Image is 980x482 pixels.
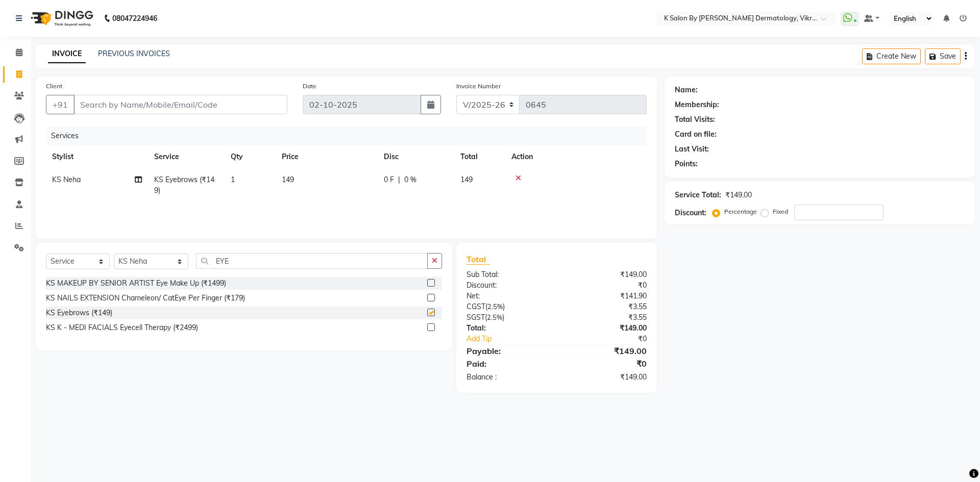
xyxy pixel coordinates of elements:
a: Add Tip [459,334,573,344]
div: Sub Total: [459,269,556,280]
div: Total: [459,323,556,334]
span: 2.5% [487,302,503,311]
span: SGST [467,313,485,322]
button: Save [925,48,961,64]
div: ₹149.00 [725,190,752,200]
span: 0 F [384,174,394,185]
div: ₹149.00 [556,269,654,280]
label: Fixed [773,207,788,216]
div: Net: [459,291,556,301]
div: ₹0 [556,358,654,370]
div: ₹149.00 [556,345,654,357]
div: ₹149.00 [556,323,654,334]
label: Client [46,82,62,91]
span: 149 [282,175,294,184]
th: Disc [378,145,454,168]
div: ₹0 [573,334,654,344]
div: Services [47,126,654,145]
span: | [398,174,400,185]
th: Action [505,145,647,168]
div: Balance : [459,372,556,383]
input: Search or Scan [196,253,428,269]
span: 2.5% [487,313,502,321]
div: ₹3.55 [556,312,654,323]
th: Service [148,145,225,168]
div: KS NAILS EXTENSION Chameleon/ CatEye Per Finger (₹179) [46,293,245,303]
div: Paid: [459,358,556,370]
div: KS MAKEUP BY SENIOR ARTIST Eye Make Up (₹1499) [46,278,226,289]
label: Invoice Number [456,82,501,91]
div: ( ) [459,312,556,323]
span: CGST [467,302,485,311]
th: Qty [225,145,276,168]
div: Service Total: [675,190,721,200]
div: Card on file: [675,129,717,140]
th: Stylist [46,145,148,168]
a: INVOICE [48,45,86,63]
span: 0 % [404,174,416,185]
span: KS Eyebrows (₹149) [154,175,214,195]
th: Price [276,145,378,168]
b: 08047224946 [112,4,157,33]
div: ₹141.90 [556,291,654,301]
div: Name: [675,85,698,95]
span: Total [467,254,490,265]
div: Last Visit: [675,144,709,155]
div: Membership: [675,99,719,110]
div: ₹3.55 [556,301,654,312]
div: Discount: [459,280,556,291]
div: Total Visits: [675,114,715,125]
div: Points: [675,159,698,169]
a: PREVIOUS INVOICES [98,49,170,58]
div: KS K - MEDI FACIALS Eyecell Therapy (₹2499) [46,322,198,333]
label: Percentage [724,207,757,216]
img: logo [26,4,96,33]
div: ₹0 [556,280,654,291]
div: ₹149.00 [556,372,654,383]
span: 1 [231,175,235,184]
input: Search by Name/Mobile/Email/Code [73,95,287,114]
div: ( ) [459,301,556,312]
div: Payable: [459,345,556,357]
span: 149 [460,175,473,184]
label: Date [303,82,316,91]
th: Total [454,145,505,168]
span: KS Neha [52,175,81,184]
div: Discount: [675,208,706,218]
button: +91 [46,95,75,114]
button: Create New [862,48,921,64]
div: KS Eyebrows (₹149) [46,308,112,318]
